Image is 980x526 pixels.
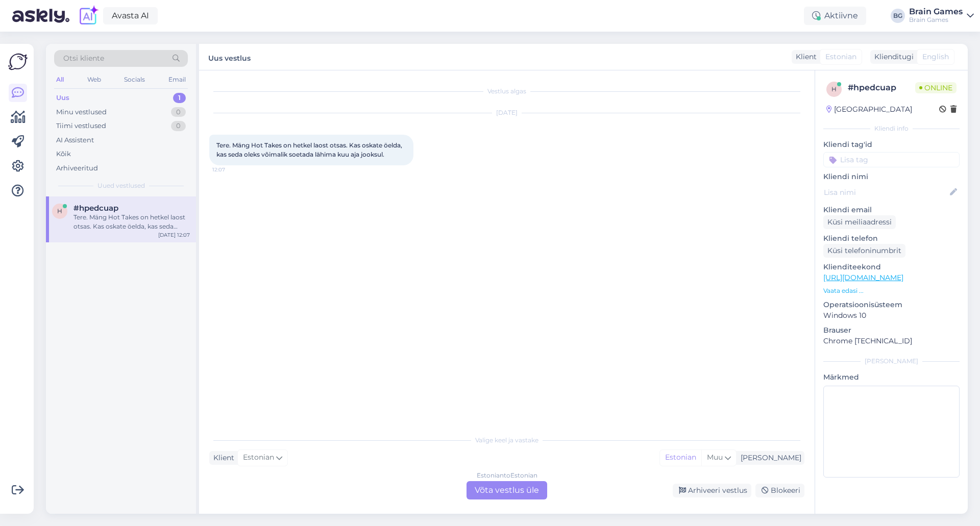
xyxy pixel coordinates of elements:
div: Uus [56,93,69,103]
div: Kliendi info [823,124,960,133]
div: Klient [209,453,234,463]
div: Web [85,73,103,86]
div: [PERSON_NAME] [823,357,960,366]
span: Muu [707,453,723,462]
span: Otsi kliente [63,53,104,64]
div: Vestlus algas [209,87,804,96]
a: [URL][DOMAIN_NAME] [823,273,903,282]
div: Estonian [660,450,701,465]
div: Klient [792,52,817,62]
span: 12:07 [212,166,251,173]
p: Brauser [823,325,960,336]
div: [PERSON_NAME] [737,453,801,463]
span: Online [915,82,957,93]
div: Socials [122,73,147,86]
div: Arhiveeri vestlus [673,484,751,497]
span: #hpedcuap [73,204,118,213]
div: Email [166,73,188,86]
p: Kliendi email [823,205,960,215]
p: Vaata edasi ... [823,286,960,295]
p: Klienditeekond [823,262,960,272]
span: h [57,207,62,215]
div: Tere. Mäng Hot Takes on hetkel laost otsas. Kas oskate öelda, kas seda oleks võimalik soetada läh... [73,213,190,231]
div: Küsi meiliaadressi [823,215,896,229]
p: Windows 10 [823,310,960,321]
p: Kliendi tag'id [823,139,960,150]
div: Brain Games [909,8,963,16]
input: Lisa nimi [824,187,948,198]
div: Kõik [56,149,71,159]
p: Kliendi nimi [823,171,960,182]
div: Minu vestlused [56,107,107,117]
span: Tere. Mäng Hot Takes on hetkel laost otsas. Kas oskate öelda, kas seda oleks võimalik soetada läh... [216,141,404,158]
div: Arhiveeritud [56,163,98,173]
div: BG [891,9,905,23]
span: Uued vestlused [97,181,145,190]
div: Aktiivne [804,7,866,25]
span: Estonian [825,52,856,62]
p: Operatsioonisüsteem [823,299,960,310]
span: English [922,52,949,62]
div: [DATE] [209,108,804,117]
div: Brain Games [909,16,963,24]
a: Avasta AI [103,7,158,24]
div: Valige keel ja vastake [209,436,804,445]
img: Askly Logo [8,52,28,71]
p: Chrome [TECHNICAL_ID] [823,336,960,346]
div: [GEOGRAPHIC_DATA] [826,104,912,115]
div: 0 [171,107,186,117]
div: 1 [173,93,186,103]
div: 0 [171,121,186,131]
div: Võta vestlus üle [467,481,547,499]
div: Tiimi vestlused [56,121,106,131]
div: Estonian to Estonian [477,471,537,480]
div: All [54,73,66,86]
div: Küsi telefoninumbrit [823,244,905,258]
div: [DATE] 12:07 [158,231,190,239]
label: Uus vestlus [208,50,251,64]
span: h [831,85,837,93]
span: Estonian [243,452,274,463]
p: Kliendi telefon [823,233,960,244]
div: AI Assistent [56,135,94,145]
img: explore-ai [78,5,99,27]
input: Lisa tag [823,152,960,167]
div: Klienditugi [870,52,914,62]
div: # hpedcuap [848,82,915,94]
a: Brain GamesBrain Games [909,8,974,24]
div: Blokeeri [755,484,804,497]
p: Märkmed [823,372,960,383]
